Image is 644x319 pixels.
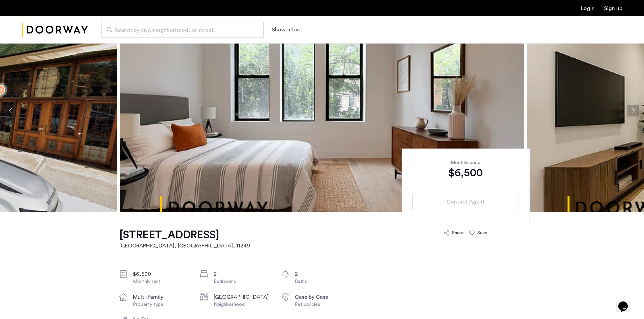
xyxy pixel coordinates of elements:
[119,228,250,242] h1: [STREET_ADDRESS]
[214,278,270,285] div: Bedrooms
[214,270,270,278] div: 2
[604,6,622,11] a: Registration
[295,278,352,285] div: Baths
[581,6,595,11] a: Login
[5,105,17,116] button: Previous apartment
[272,26,302,34] button: Show or hide filters
[101,22,264,38] input: Apartment Search
[214,301,270,308] div: Neighborhood
[22,17,88,43] a: Cazamio Logo
[412,194,519,210] button: button
[133,301,190,308] div: Property type
[412,159,519,166] div: Monthly price
[214,293,270,301] div: [GEOGRAPHIC_DATA]
[477,230,487,236] div: Save
[119,228,250,250] a: [STREET_ADDRESS][GEOGRAPHIC_DATA], [GEOGRAPHIC_DATA], 11249
[295,301,352,308] div: Pet policies
[627,105,639,116] button: Next apartment
[22,17,88,43] img: logo
[115,26,245,34] span: Search by city, neighborhood, or street.
[295,293,352,301] div: Case by Case
[133,270,190,278] div: $6,500
[295,270,352,278] div: 2
[616,292,637,312] iframe: chat widget
[119,242,250,250] h2: [GEOGRAPHIC_DATA], [GEOGRAPHIC_DATA] , 11249
[447,198,485,206] span: Contact Agent
[120,9,524,212] img: apartment
[133,278,190,285] div: Monthly rent
[452,230,464,236] div: Share
[412,166,519,180] div: $6,500
[133,293,190,301] div: multi-family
